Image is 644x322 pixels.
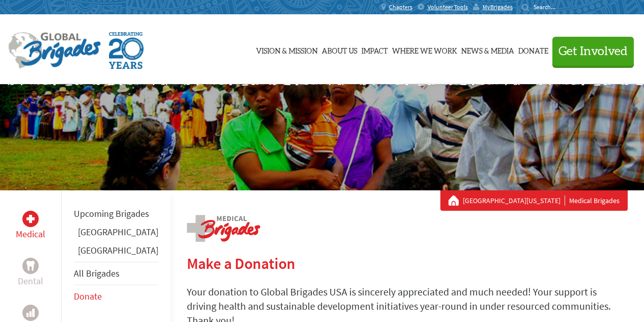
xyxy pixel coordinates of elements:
img: Business [26,309,35,317]
img: Global Brigades Logo [8,32,101,69]
h2: Make a Donation [187,254,628,273]
a: Donate [74,290,102,302]
a: [GEOGRAPHIC_DATA] [78,244,158,256]
img: logo-medical.png [187,215,260,242]
div: Medical Brigades [449,195,620,206]
a: MedicalMedical [16,211,45,241]
a: About Us [322,24,357,75]
li: All Brigades [74,262,158,285]
div: Medical [22,211,39,227]
a: Donate [518,24,548,75]
img: Medical [26,215,35,223]
li: Ghana [74,225,158,243]
a: Vision & Mission [256,24,318,75]
span: Volunteer Tools [428,3,468,11]
div: Dental [22,258,39,274]
a: News & Media [461,24,514,75]
a: Upcoming Brigades [74,208,149,219]
a: [GEOGRAPHIC_DATA] [78,226,158,238]
div: Business [22,305,39,321]
button: Get Involved [552,37,634,66]
span: MyBrigades [483,3,513,11]
p: Medical [16,227,45,241]
li: Donate [74,285,158,308]
span: Chapters [389,3,412,11]
input: Search... [534,3,563,11]
li: Upcoming Brigades [74,203,158,225]
a: [GEOGRAPHIC_DATA][US_STATE] [463,195,565,206]
span: Get Involved [558,45,628,58]
p: Dental [18,274,43,288]
a: DentalDental [18,258,43,288]
li: Guatemala [74,243,158,262]
a: Impact [361,24,388,75]
img: Global Brigades Celebrating 20 Years [109,32,144,69]
a: Where We Work [392,24,457,75]
a: All Brigades [74,267,120,279]
img: Dental [26,261,35,270]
